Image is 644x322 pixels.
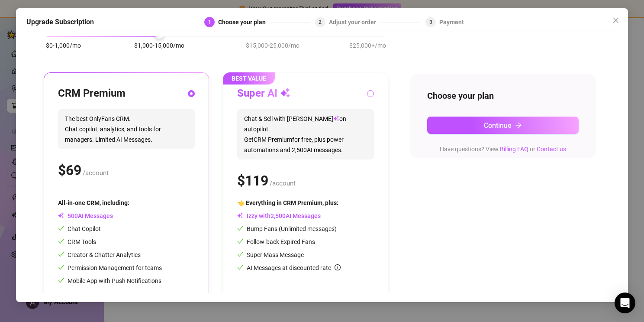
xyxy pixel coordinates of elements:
[237,251,304,258] span: Super Mass Message
[134,41,184,50] span: $1,000-15,000/mo
[247,264,341,271] span: AI Messages at discounted rate
[58,238,96,245] span: CRM Tools
[427,117,579,134] button: Continuearrow-right
[58,264,64,270] span: check
[58,109,195,149] span: The best OnlyFans CRM. Chat copilot, analytics, and tools for managers. Limited AI Messages.
[335,264,341,270] span: info-circle
[484,121,512,130] span: Continue
[237,238,243,244] span: check
[319,19,322,25] span: 2
[223,72,275,85] span: BEST VALUE
[246,41,299,50] span: $15,000-25,000/mo
[58,225,64,231] span: check
[349,41,386,50] span: $25,000+/mo
[46,41,81,50] span: $0-1,000/mo
[237,87,290,101] h3: Super AI
[237,212,321,219] span: Izzy with AI Messages
[329,17,381,27] div: Adjust your order
[58,238,64,244] span: check
[237,109,374,159] span: Chat & Sell with [PERSON_NAME] on autopilot. Get CRM Premium for free, plus power automations and...
[26,17,94,27] h5: Upgrade Subscription
[58,251,64,257] span: check
[58,277,161,284] span: Mobile App with Push Notifications
[58,286,195,306] div: Show Full Features List
[208,19,211,25] span: 1
[83,169,109,177] span: /account
[68,293,131,299] span: Show Full Features List
[237,251,243,257] span: check
[537,146,566,153] a: Contact us
[58,277,64,283] span: check
[237,199,338,206] span: 👈 Everything in CRM Premium, plus:
[609,13,623,27] button: Close
[612,17,619,24] span: close
[58,293,63,298] span: collapsed
[515,122,522,129] span: arrow-right
[609,17,623,24] span: Close
[500,146,528,153] a: Billing FAQ
[440,146,566,153] span: Have questions? View or
[58,264,162,271] span: Permission Management for teams
[615,293,635,313] div: Open Intercom Messenger
[270,179,296,187] span: /account
[58,199,129,206] span: All-in-one CRM, including:
[237,264,243,270] span: check
[427,90,579,102] h4: Choose your plan
[237,225,337,232] span: Bump Fans (Unlimited messages)
[58,225,101,232] span: Chat Copilot
[237,238,315,245] span: Follow-back Expired Fans
[58,87,126,101] h3: CRM Premium
[218,17,271,27] div: Choose your plan
[58,162,81,179] span: $
[439,17,464,27] div: Payment
[429,19,432,25] span: 3
[237,172,268,189] span: $
[237,225,243,231] span: check
[58,212,113,219] span: AI Messages
[58,251,141,258] span: Creator & Chatter Analytics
